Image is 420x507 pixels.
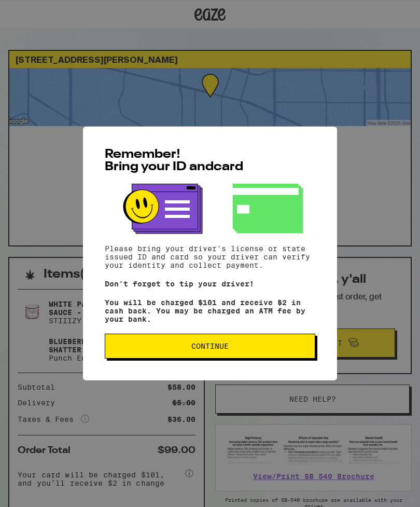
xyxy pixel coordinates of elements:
span: Remember! Bring your ID and card [105,148,243,173]
p: You will be charged $101 and receive $2 in cash back. You may be charged an ATM fee by your bank. [105,298,315,323]
span: Continue [191,342,229,350]
p: Don't forget to tip your driver! [105,280,315,288]
button: Continue [105,334,315,359]
p: Please bring your driver's license or state issued ID and card so your driver can verify your ide... [105,244,315,269]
